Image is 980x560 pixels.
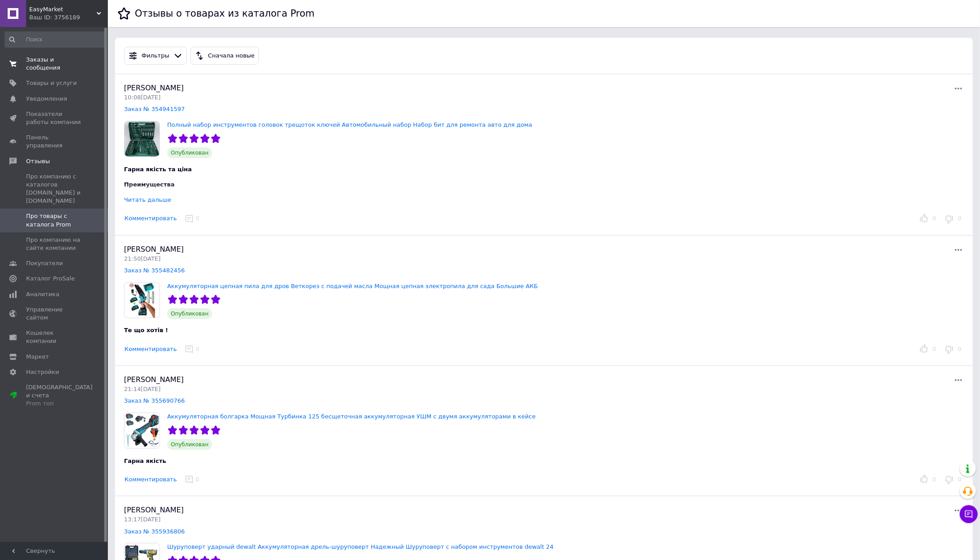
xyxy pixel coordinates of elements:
span: Аналитика [26,290,59,298]
span: Отзывы [26,157,50,165]
span: Те що хотів ! [124,327,168,333]
span: Управление сайтом [26,306,83,322]
div: Фильтры [140,51,171,61]
a: Заказ № 355936806 [124,528,185,535]
span: Панель управления [26,133,83,150]
span: [PERSON_NAME] [124,84,184,92]
div: Prom топ [26,400,93,408]
span: 10:08[DATE] [124,94,160,101]
div: Вміст [124,193,679,201]
a: Заказ № 355690766 [124,397,185,404]
span: Кошелек компании [26,329,83,345]
input: Поиск [4,31,106,48]
a: Аккумуляторная цепная пила для дров Веткорез с подачей масла Мощная цепная электропила для сада Б... [167,283,538,289]
button: Сначала новые [191,47,259,65]
button: Комментировать [124,475,177,484]
a: Заказ № 354941597 [124,106,185,112]
span: Гарна якість [124,458,166,464]
h1: Отзывы о товарах из каталога Prom [135,8,315,19]
span: Гарна якість та ціна [124,166,192,173]
div: Читать дальше [124,196,171,203]
span: EasyMarket [29,5,97,13]
span: Преимущества [124,181,175,188]
span: Опубликован [167,147,212,158]
span: [PERSON_NAME] [124,375,184,384]
span: 21:50[DATE] [124,255,160,262]
span: 13:17[DATE] [124,516,160,523]
span: Про компанию с каталогов [DOMAIN_NAME] и [DOMAIN_NAME] [26,173,83,205]
a: Полный набор инструментов головок трещоток ключей Автомобильный набор Набор бит для ремонта авто ... [167,121,532,128]
span: Настройки [26,368,59,376]
button: Комментировать [124,345,177,354]
span: Покупатели [26,259,63,267]
span: Про компанию на сайте компании [26,236,83,252]
span: Каталог ProSale [26,275,75,283]
a: Шуруповерт ударный dewalt Аккумуляторная дрель-шуруповерт Надежный Шуруповерт c набором инструмен... [167,543,554,550]
div: Ваш ID: 3756189 [29,13,108,22]
img: Аккумуляторная цепная пила для дров Веткорез с подачей масла Мощная цепная электропила для сада Б... [124,283,160,318]
span: Про товары с каталога Prom [26,212,83,228]
button: Комментировать [124,214,177,223]
img: Полный набор инструментов головок трещоток ключей Автомобильный набор Набор бит для ремонта авто ... [124,121,160,156]
span: Маркет [26,353,49,361]
div: Сначала новые [206,51,257,61]
span: Показатели работы компании [26,110,83,126]
span: [DEMOGRAPHIC_DATA] и счета [26,383,93,408]
span: Опубликован [167,439,212,450]
img: Аккумуляторная болгарка Мощная Турбинка 125 бесщеточная аккумуляторная УШМ с двумя аккумуляторами... [124,413,160,448]
span: 21:14[DATE] [124,386,160,392]
span: Товары и услуги [26,79,77,87]
button: Фильтры [124,47,187,65]
span: Заказы и сообщения [26,56,83,72]
span: Опубликован [167,308,212,319]
button: Чат с покупателем [960,505,978,523]
span: Уведомления [26,95,67,103]
span: [PERSON_NAME] [124,506,184,514]
span: [PERSON_NAME] [124,245,184,253]
a: Аккумуляторная болгарка Мощная Турбинка 125 бесщеточная аккумуляторная УШМ с двумя аккумуляторами... [167,413,536,420]
a: Заказ № 355482456 [124,267,185,274]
